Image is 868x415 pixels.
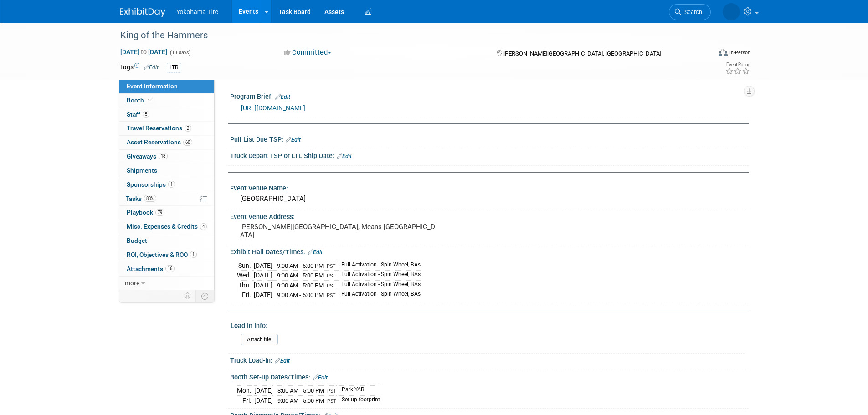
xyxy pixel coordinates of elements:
a: Playbook79 [119,206,214,220]
span: Travel Reservations [127,124,191,132]
a: Giveaways18 [119,150,214,164]
a: Booth [119,94,214,108]
button: Committed [281,48,335,57]
span: Budget [127,237,147,244]
div: Event Rating [725,62,750,67]
img: ExhibitDay [120,8,165,17]
span: 9:00 AM - 5:00 PM [277,397,324,404]
span: Asset Reservations [127,138,192,146]
span: 9:00 AM - 5:00 PM [277,292,324,298]
td: [DATE] [254,395,273,405]
td: Sun. [237,261,254,271]
div: Booth Set-up Dates/Times: [230,370,749,382]
a: ROI, Objectives & ROO1 [119,248,214,262]
div: Load In Info: [231,319,745,330]
div: Event Format [657,47,751,61]
i: Booth reservation complete [148,97,153,102]
a: Attachments16 [119,262,214,276]
a: Shipments [119,164,214,178]
span: 4 [200,223,207,230]
span: 18 [159,153,168,159]
a: Edit [144,64,159,71]
td: [DATE] [254,290,272,300]
a: Staff5 [119,108,214,122]
td: Thu. [237,280,254,290]
td: [DATE] [254,261,272,271]
span: 16 [165,265,175,272]
td: Fri. [237,290,254,300]
span: 1 [168,181,175,188]
span: Giveaways [127,153,168,160]
span: 60 [183,139,192,146]
a: Edit [275,358,290,364]
span: [DATE] [DATE] [120,48,168,56]
span: 83% [144,195,156,202]
div: Event Venue Name: [230,181,749,193]
span: PST [327,398,336,404]
span: Tasks [126,195,156,202]
td: Full Activation - Spin Wheel, BAs [336,261,421,271]
span: 1 [190,251,197,258]
div: Truck Depart TSP or LTL Ship Date: [230,149,749,161]
span: 9:00 AM - 5:00 PM [277,262,324,269]
span: Misc. Expenses & Credits [127,223,207,230]
a: more [119,277,214,290]
span: 8:00 AM - 5:00 PM [277,387,324,394]
a: Event Information [119,80,214,93]
span: PST [327,283,336,289]
a: Edit [313,374,328,381]
a: Edit [337,153,352,159]
div: In-Person [729,49,750,56]
div: Program Brief: [230,90,749,102]
span: 5 [143,111,149,118]
span: Attachments [127,265,175,272]
a: Asset Reservations60 [119,136,214,149]
td: Fri. [237,395,254,405]
a: [URL][DOMAIN_NAME] [241,104,305,112]
td: Full Activation - Spin Wheel, BAs [336,271,421,281]
div: LTR [167,63,181,72]
td: [DATE] [254,386,273,396]
a: Sponsorships1 [119,178,214,192]
span: Staff [127,111,149,118]
div: Exhibit Hall Dates/Times: [230,245,749,257]
a: Edit [308,249,323,256]
span: PST [327,388,336,394]
span: Booth [127,97,154,104]
a: Search [669,4,711,20]
span: Sponsorships [127,181,175,188]
td: Full Activation - Spin Wheel, BAs [336,290,421,300]
span: 9:00 AM - 5:00 PM [277,272,324,279]
span: ROI, Objectives & ROO [127,251,197,258]
div: Pull List Due TSP: [230,133,749,144]
pre: [PERSON_NAME][GEOGRAPHIC_DATA], Means [GEOGRAPHIC_DATA] [240,223,436,239]
a: Edit [275,94,290,100]
td: [DATE] [254,271,272,281]
td: Park YAR [336,386,380,396]
td: Toggle Event Tabs [195,290,214,302]
td: Personalize Event Tab Strip [180,290,196,302]
td: Full Activation - Spin Wheel, BAs [336,280,421,290]
td: Set up footprint [336,395,380,405]
a: Edit [286,137,301,143]
span: to [139,48,148,56]
div: King of the Hammers [117,27,697,44]
span: more [125,279,139,287]
span: PST [327,292,336,298]
span: Event Information [127,82,178,90]
span: PST [327,263,336,269]
span: Playbook [127,209,164,216]
span: 79 [155,209,164,216]
span: Search [681,9,702,15]
span: 9:00 AM - 5:00 PM [277,282,324,289]
img: GEOFF DUNIVIN [723,3,740,20]
span: PST [327,273,336,279]
span: 2 [185,125,191,132]
div: [GEOGRAPHIC_DATA] [237,192,742,206]
div: Truck Load-In: [230,354,749,365]
td: Tags [120,62,159,73]
td: [DATE] [254,280,272,290]
td: Mon. [237,386,254,396]
a: Tasks83% [119,192,214,206]
a: Budget [119,234,214,248]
